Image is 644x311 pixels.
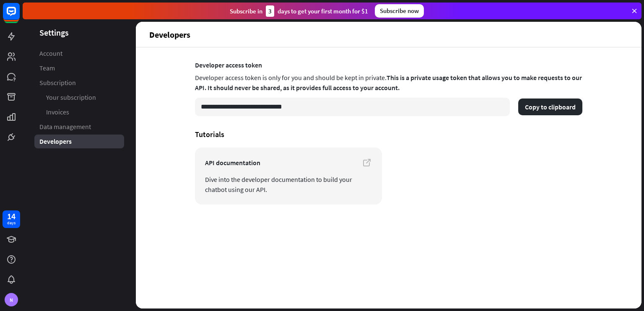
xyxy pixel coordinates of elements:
[205,174,372,194] span: Dive into the developer documentation to build your chatbot using our API.
[136,22,641,47] header: Developers
[46,108,69,117] span: Invoices
[195,73,582,92] span: This is a private usage token that allows you to make requests to our API. It should never be sha...
[195,61,582,69] label: Developer access token
[39,49,62,58] span: Account
[230,5,368,17] div: Subscribe in days to get your first month for $1
[39,137,72,146] span: Developers
[39,122,91,131] span: Data management
[5,293,18,306] div: N
[46,93,96,102] span: Your subscription
[34,120,124,134] a: Data management
[39,64,55,73] span: Team
[266,5,274,17] div: 3
[7,213,16,220] div: 14
[195,71,582,96] div: Developer access token is only for you and should be kept in private.
[39,78,76,87] span: Subscription
[518,98,582,115] button: Copy to clipboard
[205,158,372,168] span: API documentation
[34,91,124,104] a: Your subscription
[7,3,32,29] button: Open LiveChat chat widget
[7,220,16,226] div: days
[375,4,424,18] div: Subscribe now
[195,148,382,205] a: API documentation Dive into the developer documentation to build your chatbot using our API.
[23,27,136,38] header: Settings
[34,105,124,119] a: Invoices
[34,76,124,90] a: Subscription
[34,61,124,75] a: Team
[195,130,582,139] h4: Tutorials
[3,210,20,228] a: 14 days
[34,47,124,60] a: Account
